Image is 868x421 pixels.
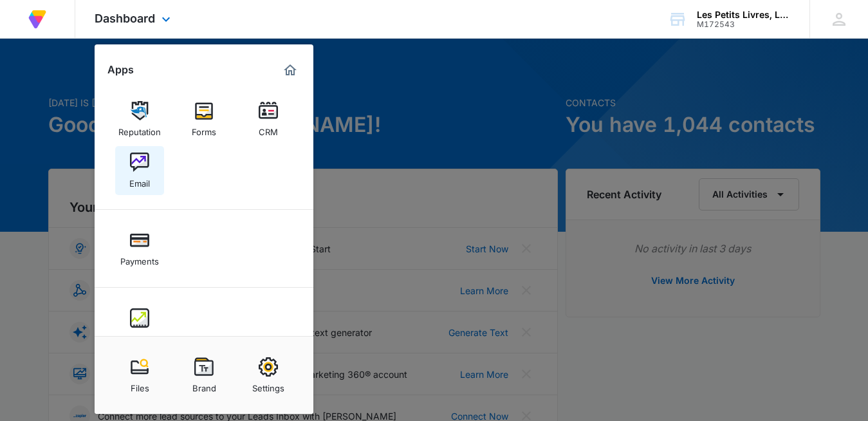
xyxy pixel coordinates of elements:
[252,377,284,393] div: Settings
[107,64,134,76] h2: Apps
[120,250,159,267] div: Payments
[115,351,164,400] a: Files
[180,351,228,400] a: Brand
[131,377,149,393] div: Files
[180,95,228,144] a: Forms
[117,328,163,344] div: Intelligence
[115,146,164,195] a: Email
[697,20,791,29] div: account id
[280,60,300,80] a: Marketing 360® Dashboard
[697,10,791,20] div: account name
[115,224,164,273] a: Payments
[95,12,155,25] span: Dashboard
[244,351,293,400] a: Settings
[115,95,164,144] a: Reputation
[259,120,278,137] div: CRM
[118,120,161,137] div: Reputation
[244,95,293,144] a: CRM
[129,172,150,189] div: Email
[26,8,49,31] img: Volusion
[192,120,216,137] div: Forms
[115,302,164,351] a: Intelligence
[192,377,216,393] div: Brand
